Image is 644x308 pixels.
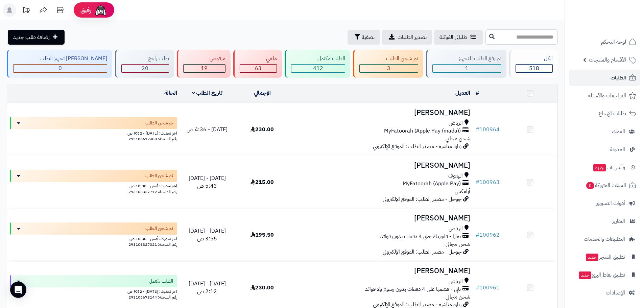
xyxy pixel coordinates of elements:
[251,231,274,239] span: 195.50
[569,267,640,283] a: تطبيق نقاط البيعجديد
[383,195,461,203] span: جوجل - مصدر الطلب: الموقع الإلكتروني
[476,284,479,292] span: #
[128,189,177,195] span: رقم الشحنة: 293106327712
[569,70,640,86] a: الطلبات
[10,287,177,294] div: اخر تحديث: [DATE] - 9:52 ص
[601,37,626,47] span: لوحة التحكم
[569,285,640,301] a: الإعدادات
[446,293,470,301] span: شحن مجاني
[569,249,640,265] a: تطبيق المتجرجديد
[232,50,283,78] a: ملغي 63
[283,50,352,78] a: الطلب مكتمل 412
[291,55,345,63] div: الطلب مكتمل
[251,125,274,134] span: 230.00
[569,34,640,50] a: لوحة التحكم
[192,89,223,97] a: تاريخ الطلب
[114,50,175,78] a: طلب راجع 20
[448,172,463,180] span: الهفوف
[128,294,177,300] span: رقم الشحنة: 293105673144
[292,162,470,169] h3: [PERSON_NAME]
[569,88,640,104] a: المراجعات والأسئلة
[291,65,345,72] div: 412
[352,50,424,78] a: تم شحن الطلب 3
[254,89,271,97] a: الإجمالي
[122,65,168,72] div: 20
[362,33,375,41] span: تصفية
[189,280,226,295] span: [DATE] - [DATE] 2:12 ص
[365,285,461,293] span: تابي - قسّمها على 4 دفعات بدون رسوم ولا فوائد
[387,64,390,72] span: 3
[175,50,232,78] a: مرفوض 19
[10,282,26,298] div: Open Intercom Messenger
[255,64,262,72] span: 63
[476,231,500,239] a: #100962
[596,198,625,208] span: أدوات التسويق
[455,89,470,97] a: العميل
[584,234,625,244] span: التطبيقات والخدمات
[446,240,470,248] span: شحن مجاني
[187,125,228,134] span: [DATE] - 4:36 ص
[579,271,591,279] span: جديد
[476,178,479,186] span: #
[433,65,501,72] div: 1
[593,164,606,171] span: جديد
[569,141,640,158] a: المدونة
[359,55,418,63] div: تم شحن الطلب
[432,55,501,63] div: تم رفع الطلب للتجهيز
[10,235,177,242] div: اخر تحديث: أمس - 10:30 ص
[449,119,463,127] span: الرياض
[164,89,177,97] a: الحالة
[5,50,114,78] a: [PERSON_NAME] تجهيز الطلب 0
[449,278,463,285] span: الرياض
[593,163,625,172] span: وآتس آب
[610,145,625,154] span: المدونة
[184,65,225,72] div: 19
[439,33,467,41] span: طلباتي المُوكلة
[13,33,50,41] span: إضافة طلب جديد
[516,55,553,63] div: الكل
[569,231,640,247] a: التطبيقات والخدمات
[569,195,640,211] a: أدوات التسويق
[348,30,380,45] button: تصفية
[292,109,470,117] h3: [PERSON_NAME]
[586,254,598,261] span: جديد
[612,127,625,136] span: العملاء
[569,213,640,229] a: التقارير
[201,64,208,72] span: 19
[586,181,626,190] span: السلات المتروكة
[476,125,479,134] span: #
[606,288,625,298] span: الإعدادات
[569,177,640,193] a: السلات المتروكة0
[569,105,640,122] a: طلبات الإرجاع
[145,225,173,232] span: تم شحن الطلب
[508,50,559,78] a: الكل518
[251,178,274,186] span: 215.00
[382,30,432,45] a: تصدير الطلبات
[569,159,640,175] a: وآتس آبجديد
[10,182,177,189] div: اخر تحديث: أمس - 10:30 ص
[529,64,539,72] span: 518
[569,123,640,140] a: العملاء
[611,73,626,82] span: الطلبات
[398,33,427,41] span: تصدير الطلبات
[588,91,626,100] span: المراجعات والأسئلة
[446,135,470,143] span: شحن مجاني
[292,267,470,275] h3: [PERSON_NAME]
[465,64,469,72] span: 1
[240,65,277,72] div: 63
[612,216,625,226] span: التقارير
[149,278,173,285] span: الطلب مكتمل
[360,65,418,72] div: 3
[292,214,470,222] h3: [PERSON_NAME]
[476,284,500,292] a: #100961
[380,233,461,240] span: تمارا - فاتورتك حتى 4 دفعات بدون فوائد
[128,136,177,142] span: رقم الشحنة: 293106617488
[94,3,108,17] img: ai-face.png
[58,64,62,72] span: 0
[128,241,177,247] span: رقم الشحنة: 293106327021
[373,142,461,150] span: زيارة مباشرة - مصدر الطلب: الموقع الإلكتروني
[476,89,479,97] a: #
[599,109,626,118] span: طلبات الإرجاع
[145,120,173,126] span: تم شحن الطلب
[384,127,461,135] span: MyFatoorah (Apple Pay (mada))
